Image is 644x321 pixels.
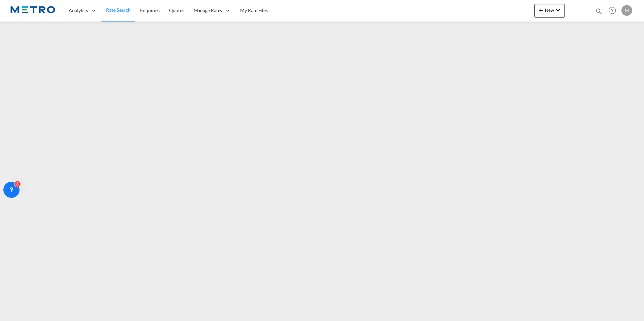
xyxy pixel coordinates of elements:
span: Help [607,5,618,16]
span: Quotes [169,7,184,13]
img: 25181f208a6c11efa6aa1bf80d4cef53.png [10,3,56,18]
div: Help [607,5,621,17]
md-icon: icon-magnify [595,7,603,15]
md-icon: icon-chevron-down [554,6,562,14]
span: Manage Rates [194,7,222,14]
button: icon-plus 400-fgNewicon-chevron-down [534,4,565,17]
span: New [537,7,562,13]
span: Rate Search [106,7,131,13]
span: My Rate Files [240,7,268,13]
div: icon-magnify [595,7,603,17]
span: Analytics [69,7,88,14]
div: M [621,5,632,16]
md-icon: icon-plus 400-fg [537,6,545,14]
span: Enquiries [140,7,160,13]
